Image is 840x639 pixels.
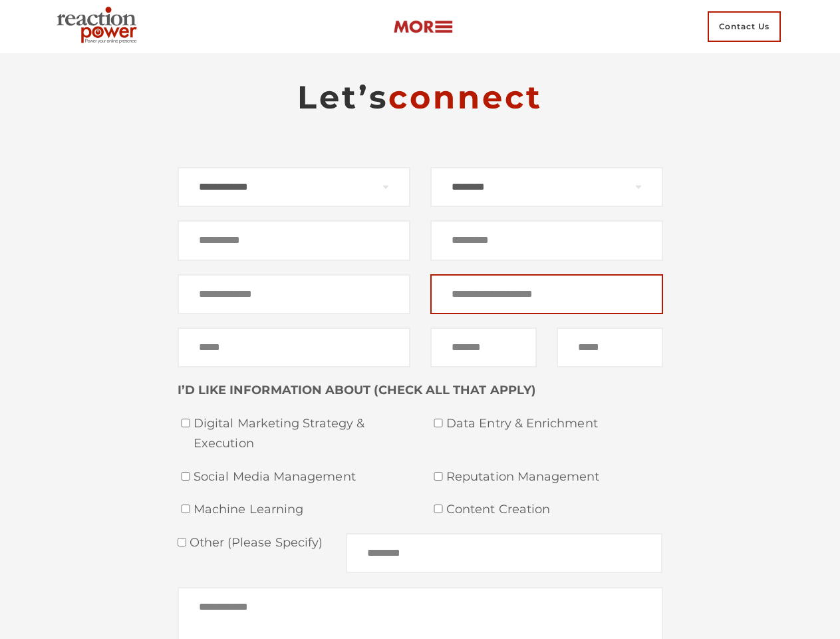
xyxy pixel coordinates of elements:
[708,11,781,42] span: Contact Us
[393,19,453,35] img: more-btn.png
[194,414,410,453] span: Digital Marketing Strategy & Execution
[51,3,148,51] img: Executive Branding | Personal Branding Agency
[388,78,543,116] span: connect
[194,500,410,520] span: Machine Learning
[446,467,663,487] span: Reputation Management
[186,535,323,550] span: Other (please specify)
[194,467,410,487] span: Social Media Management
[178,77,663,117] h2: Let’s
[446,500,663,520] span: Content Creation
[178,383,536,397] strong: I’D LIKE INFORMATION ABOUT (CHECK ALL THAT APPLY)
[446,414,663,434] span: Data Entry & Enrichment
